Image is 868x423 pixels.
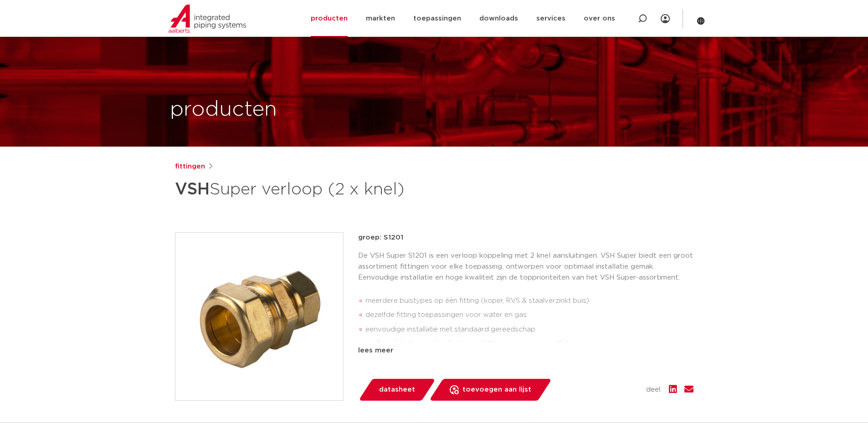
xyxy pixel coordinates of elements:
[175,233,343,400] img: Product Image for VSH Super verloop (2 x knel)
[358,345,693,356] div: lees meer
[175,176,517,203] h1: Super verloop (2 x knel)
[365,308,693,322] li: dezelfde fitting toepassingen voor water en gas
[365,294,693,308] li: meerdere buistypes op één fitting (koper, RVS & staalverzinkt buis)
[358,232,693,243] p: groep: S1201
[175,161,205,172] a: fittingen
[365,337,693,352] li: snelle verbindingstechnologie waarbij her-montage mogelijk is
[170,95,277,124] h1: producten
[365,322,693,337] li: eenvoudige installatie met standaard gereedschap
[175,181,210,198] strong: VSH
[358,250,693,283] p: De VSH Super S1201 is een verloop koppeling met 2 knel aansluitingen. VSH Super biedt een groot a...
[646,384,662,395] span: deel:
[379,382,415,397] span: datasheet
[462,382,531,397] span: toevoegen aan lijst
[358,379,436,401] a: datasheet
